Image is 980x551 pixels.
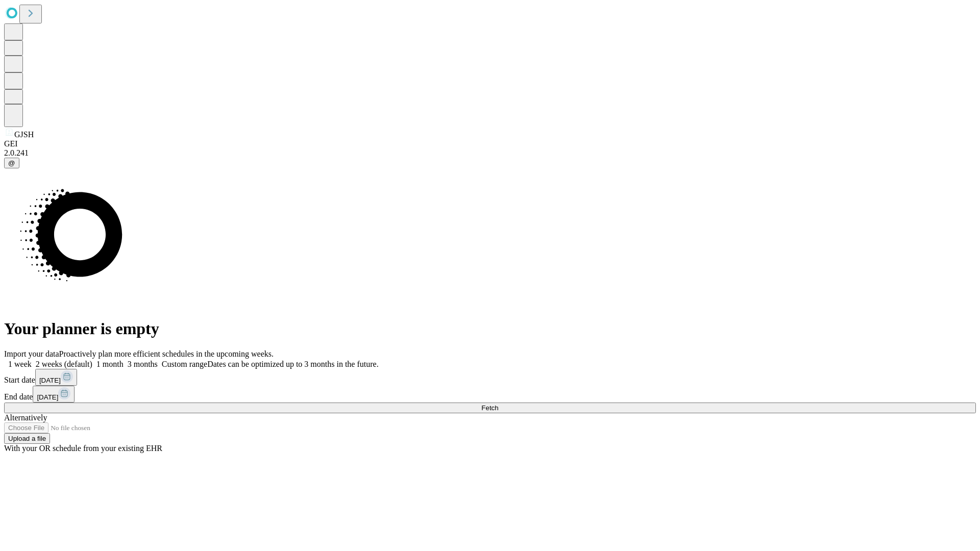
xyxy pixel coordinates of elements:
span: 1 month [96,360,124,368]
button: Upload a file [4,433,50,444]
button: @ [4,158,19,168]
h1: Your planner is empty [4,319,976,338]
div: 2.0.241 [4,148,976,158]
span: [DATE] [37,393,58,401]
span: Import your data [4,349,59,358]
span: [DATE] [39,377,61,384]
span: @ [8,159,15,167]
span: Custom range [162,360,207,368]
span: With your OR schedule from your existing EHR [4,444,162,453]
button: [DATE] [33,386,75,403]
button: [DATE] [35,369,77,386]
span: Alternatively [4,413,47,422]
div: GEI [4,139,976,148]
span: Dates can be optimized up to 3 months in the future. [207,360,378,368]
button: Fetch [4,403,976,413]
span: 2 weeks (default) [36,360,92,368]
span: 3 months [128,360,158,368]
span: Fetch [481,404,498,412]
span: Proactively plan more efficient schedules in the upcoming weeks. [59,349,274,358]
span: 1 week [8,360,32,368]
div: End date [4,386,976,403]
div: Start date [4,369,976,386]
span: GJSH [14,130,34,139]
